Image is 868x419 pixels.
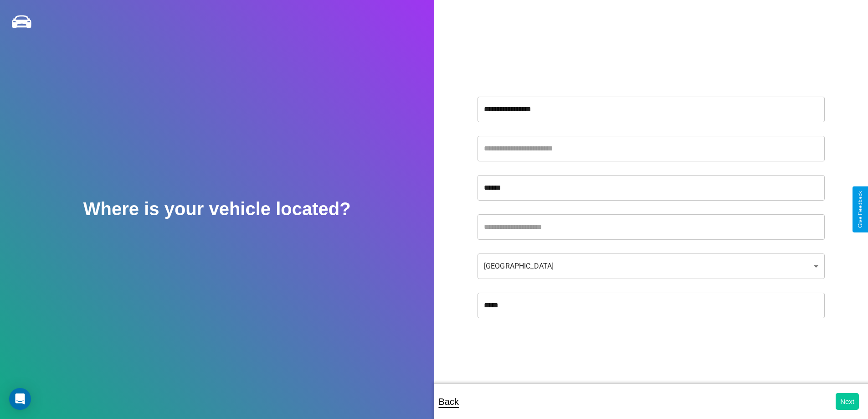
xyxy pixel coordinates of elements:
[9,388,31,410] div: Open Intercom Messenger
[857,191,863,228] div: Give Feedback
[439,393,459,410] p: Back
[478,253,825,279] div: [GEOGRAPHIC_DATA]
[836,393,859,410] button: Next
[83,199,351,219] h2: Where is your vehicle located?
